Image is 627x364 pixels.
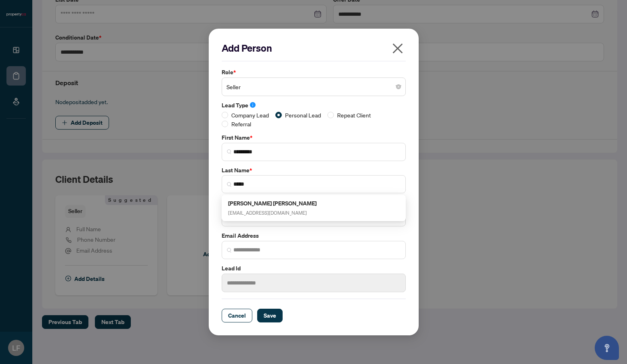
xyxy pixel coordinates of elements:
span: [EMAIL_ADDRESS][DOMAIN_NAME] [228,210,307,216]
label: First Name [222,133,406,142]
span: Personal Lead [282,111,324,119]
h5: [PERSON_NAME] [PERSON_NAME] [228,199,319,208]
span: close-circle [396,84,401,89]
label: Role [222,68,406,77]
label: Lead Type [222,101,406,110]
span: Save [264,309,276,322]
button: Cancel [222,309,252,322]
img: search_icon [227,248,232,253]
span: Company Lead [228,111,272,119]
img: search_icon [227,149,232,154]
button: Save [257,309,283,322]
button: Open asap [595,336,619,360]
label: Lead Id [222,264,406,273]
span: close [391,42,404,55]
span: Repeat Client [334,111,374,119]
img: search_icon [227,182,232,187]
span: info-circle [250,102,256,108]
span: Cancel [228,309,246,322]
span: Referral [228,119,254,128]
span: Seller [226,79,401,94]
label: Email Address [222,231,406,240]
label: Last Name [222,166,406,175]
h2: Add Person [222,42,406,54]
